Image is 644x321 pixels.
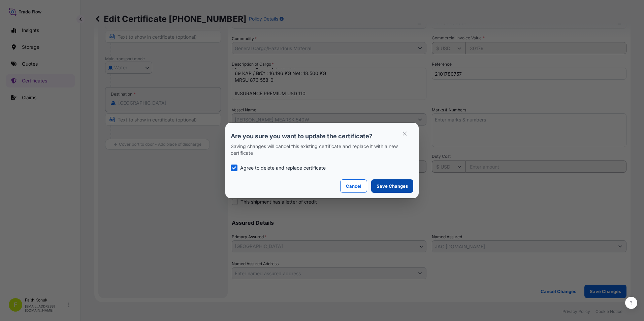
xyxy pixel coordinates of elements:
button: Cancel [340,179,367,193]
p: Cancel [346,183,361,189]
button: Save Changes [371,179,413,193]
p: Save Changes [377,183,408,189]
p: Are you sure you want to update the certificate? [231,132,413,140]
p: Saving changes will cancel this existing certificate and replace it with a new certificate [231,143,413,156]
p: Agree to delete and replace certificate [240,165,326,171]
